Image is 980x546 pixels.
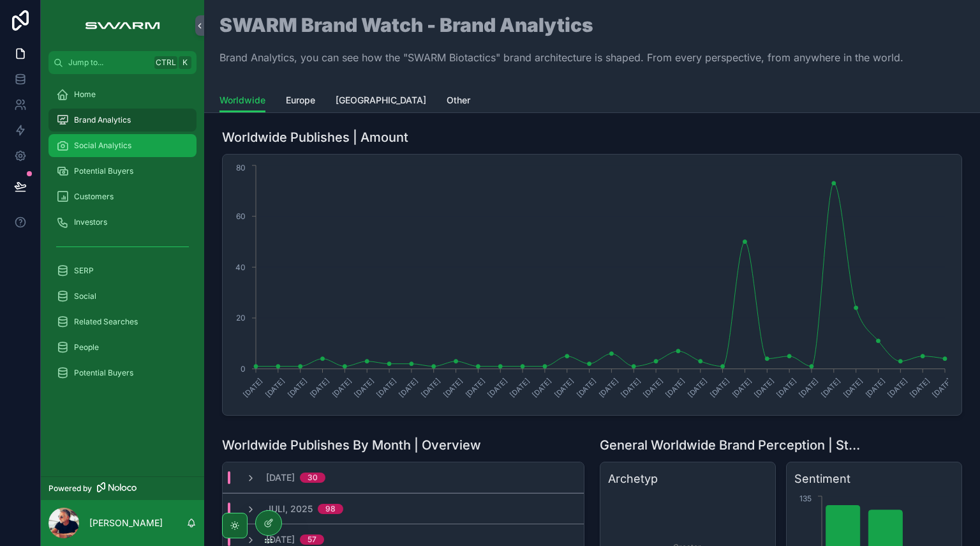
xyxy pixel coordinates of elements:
text: [DATE] [375,376,397,399]
span: Other [447,94,470,107]
text: [DATE] [397,376,420,399]
tspan: 80 [236,163,246,172]
tspan: 0 [241,364,246,374]
text: [DATE] [797,376,820,399]
span: Potential Buyers [74,166,133,176]
span: Potential Buyers [74,368,133,378]
text: [DATE] [886,376,909,399]
span: Social [74,291,96,301]
a: SERP [48,259,197,282]
span: [GEOGRAPHIC_DATA] [336,94,426,107]
span: Juli, 2025 [266,503,313,515]
h3: Sentiment [794,470,954,488]
tspan: 40 [235,262,246,272]
a: Customers [48,185,197,208]
a: Worldwide [219,89,265,113]
text: [DATE] [286,376,309,399]
a: Other [447,89,470,114]
text: [DATE] [909,376,932,399]
text: [DATE] [530,376,553,399]
text: [DATE] [419,376,442,399]
span: SERP [74,266,94,276]
span: People [74,342,99,353]
text: [DATE] [664,376,687,399]
a: Powered by [41,476,204,500]
text: [DATE] [708,376,731,399]
a: Related Searches [48,310,197,333]
div: 57 [308,535,316,545]
h1: Worldwide Publishes By Month | Overview [222,436,481,454]
a: Potential Buyers [48,361,197,384]
span: K [180,57,190,68]
span: Home [74,89,96,100]
a: [GEOGRAPHIC_DATA] [336,89,426,114]
a: Social [48,285,197,308]
text: [DATE] [486,376,509,399]
text: [DATE] [241,376,264,399]
a: Investors [48,211,197,234]
span: Brand Analytics [74,115,131,125]
text: [DATE] [641,376,664,399]
a: Europe [286,89,315,114]
tspan: 20 [236,313,246,322]
text: [DATE] [442,376,464,399]
h1: General Worldwide Brand Perception | Stats [600,436,866,454]
text: [DATE] [864,376,887,399]
p: [PERSON_NAME] [89,517,163,529]
span: Ctrl [154,56,177,69]
text: [DATE] [620,376,642,399]
tspan: 60 [236,211,246,221]
text: [DATE] [842,376,865,399]
text: [DATE] [686,376,709,399]
text: [DATE] [264,376,286,399]
text: [DATE] [330,376,353,399]
p: Brand Analytics, you can see how the "SWARM Biotactics" brand architecture is shaped. From every ... [219,50,903,65]
text: [DATE] [930,376,953,399]
div: 98 [325,504,336,514]
a: Home [48,83,197,106]
span: Investors [74,217,107,227]
span: Jump to... [68,57,149,68]
text: [DATE] [308,376,331,399]
a: People [48,336,197,359]
a: Potential Buyers [48,160,197,183]
span: Worldwide [219,94,265,107]
div: 30 [308,473,318,483]
h1: SWARM Brand Watch - Brand Analytics [219,15,903,34]
div: scrollable content [41,74,204,401]
text: [DATE] [575,376,598,399]
span: Related Searches [74,317,138,327]
img: App logo [78,15,166,36]
text: [DATE] [731,376,754,399]
h1: Worldwide Publishes | Amount [222,128,408,146]
text: [DATE] [753,376,776,399]
button: Jump to...CtrlK [48,51,197,74]
span: Customers [74,192,114,202]
text: [DATE] [597,376,620,399]
text: [DATE] [464,376,487,399]
text: [DATE] [553,376,575,399]
span: Social Analytics [74,140,131,151]
a: Social Analytics [48,134,197,157]
text: [DATE] [508,376,531,399]
tspan: 135 [799,494,812,503]
text: [DATE] [819,376,842,399]
h3: Archetyp [608,470,768,488]
text: [DATE] [775,376,798,399]
div: chart [230,162,954,407]
span: Powered by [48,483,92,494]
span: [DATE] [266,471,295,484]
a: Brand Analytics [48,109,197,132]
span: Europe [286,94,315,107]
text: [DATE] [353,376,376,399]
